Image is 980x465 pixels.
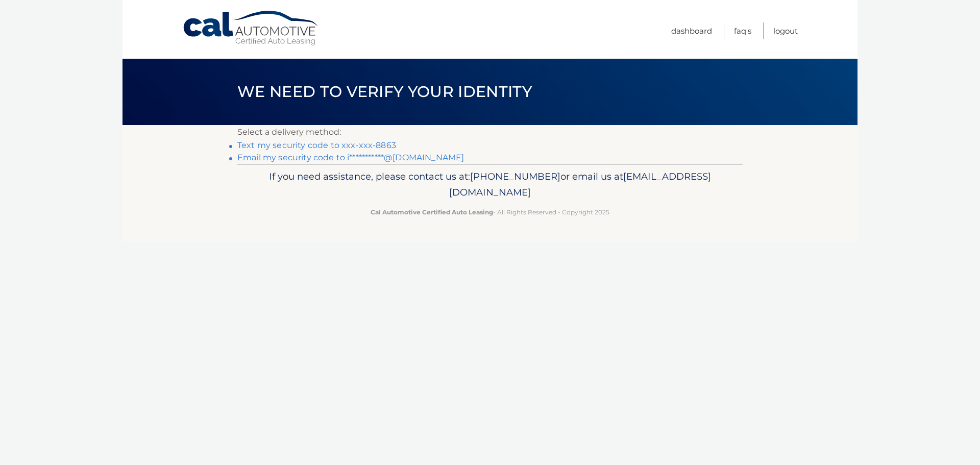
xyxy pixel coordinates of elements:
p: If you need assistance, please contact us at: or email us at [244,168,736,201]
span: We need to verify your identity [237,82,532,101]
a: Logout [773,22,798,39]
a: Text my security code to xxx-xxx-8863 [237,140,396,150]
a: Cal Automotive [182,10,320,46]
strong: Cal Automotive Certified Auto Leasing [371,208,493,216]
a: FAQ's [734,22,751,39]
span: [PHONE_NUMBER] [470,170,560,182]
a: Dashboard [671,22,712,39]
p: Select a delivery method: [237,125,743,139]
p: - All Rights Reserved - Copyright 2025 [244,207,736,217]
